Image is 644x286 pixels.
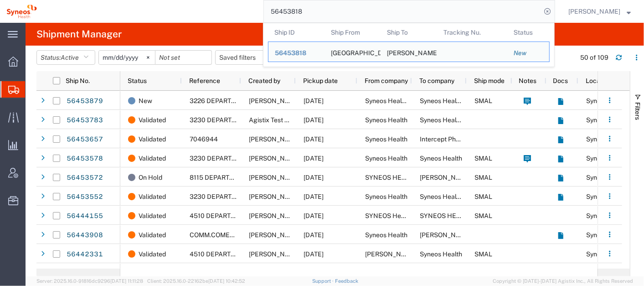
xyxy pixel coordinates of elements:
button: [PERSON_NAME] [568,6,631,17]
a: 56453657 [66,132,103,147]
span: Moises Zanetti [420,231,472,239]
span: Carl Sumpter [249,212,301,219]
span: SMAL [474,97,492,104]
div: 56453818 [275,48,318,58]
span: SMAL [474,155,492,162]
span: Syneos Health Australia Pty Ltd [420,193,511,200]
span: 3230 DEPARTMENTAL EXPENSE [190,193,289,200]
span: Matt Murray [249,250,301,258]
span: On Hold [139,168,162,187]
span: John Polandick [249,231,301,239]
span: Syneos Health [365,155,407,162]
th: Ship From [325,23,381,42]
span: 08/11/2025 [304,193,324,200]
span: 3230 DEPARTMENTAL EXPENSE [190,116,289,124]
span: From company [365,77,408,84]
span: Syneos Health [420,155,462,162]
span: [DATE] 11:11:28 [110,278,143,284]
span: New [139,91,152,110]
a: 56453572 [66,171,103,185]
a: 56453552 [66,190,103,204]
span: Syneos Health Australia Pty Ltd [420,116,511,124]
a: 56453783 [66,113,103,128]
span: Syneos Health [365,116,407,124]
th: Ship To [381,23,437,42]
span: Validated [139,187,166,206]
a: 56453578 [66,151,103,166]
span: Notes [519,77,536,84]
span: 08/11/2025 [304,97,324,104]
span: SMAL [474,212,492,219]
th: Tracking Nu. [437,23,508,42]
span: Filters [634,102,641,120]
table: Search Results [268,23,554,67]
span: Syneos Health [420,250,462,258]
span: 08/12/2025 [304,155,324,162]
span: Syneos Health/ c/o Sarah Wambold [420,97,529,104]
span: Validated [139,110,166,130]
a: 56443908 [66,228,103,243]
span: Validated [139,225,166,244]
span: 08/12/2025 [304,135,324,143]
span: Validated [139,130,166,149]
th: Ship ID [268,23,325,42]
span: Intercept Pharmaceuticals, Inc. [420,135,511,143]
span: Location [586,77,611,84]
span: Ship No. [66,77,90,84]
div: University hospital center zagreb [331,42,375,62]
span: Validated [139,244,166,264]
span: Syneos Health [365,193,407,200]
span: Chiran Rayamajhi [249,193,301,200]
span: 8115 DEPARTMENTAL EXPENSE [190,174,287,181]
span: COMM.COMEXE.NC.105784 [190,231,273,239]
span: Docs [553,77,568,84]
input: Not set [155,51,211,64]
span: Created by [248,77,280,84]
span: New [139,264,152,283]
span: SMAL [474,193,492,200]
span: [DATE] 10:42:52 [208,278,245,284]
span: 3226 DEPARTMENTAL EXPENSE [190,97,289,104]
span: Carolyn Cogland [249,174,301,181]
span: SMAL [474,174,492,181]
span: SYNEOS HEALTH LLC [420,212,486,219]
a: 56442331 [66,247,103,262]
span: SYNEOS HEALTH [365,174,418,181]
input: Search for shipment number, reference number [264,0,541,22]
span: Kim Tuey [249,97,301,104]
span: Validated [139,206,166,225]
a: Feedback [335,278,358,284]
span: Syneos Health [365,231,407,239]
th: Status [507,23,550,42]
span: Agistix Test Services [249,116,309,124]
span: Status [128,77,147,84]
span: To company [419,77,454,84]
div: New [514,48,543,58]
a: 56439938 [66,266,103,281]
span: 08/11/2025 [304,174,324,181]
span: Copyright © [DATE]-[DATE] Agistix Inc., All Rights Reserved [493,277,633,285]
div: Addison Whitney LLC [387,42,431,62]
span: Active [61,54,79,61]
span: Validated [139,149,166,168]
span: 08/08/2025 [304,212,324,219]
span: 4510 DEPARTMENTAL EXPENSE [190,212,288,219]
span: Server: 2025.16.0-91816dc9296 [36,278,143,284]
div: 50 of 109 [580,53,608,62]
span: Syneos Health/ c/o Kim Tuey [365,97,474,104]
span: 08/11/2025 [304,116,324,124]
span: 4510 DEPARTMENTAL EXPENSE [190,250,288,258]
span: Pickup date [303,77,338,84]
a: 56444155 [66,209,103,224]
span: SYNEOS Health [365,212,412,219]
img: logo [6,5,37,18]
span: Chiran Rayamajhi [249,155,301,162]
input: Not set [99,51,155,64]
span: 08/08/2025 [304,231,324,239]
span: Reference [189,77,220,84]
span: Client: 2025.16.0-22162be [147,278,245,284]
span: 08/08/2025 [304,250,324,258]
span: Bob Van Roekel [365,250,417,258]
span: Dorian Scrutchins [420,174,472,181]
h4: Shipment Manager [36,23,122,46]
